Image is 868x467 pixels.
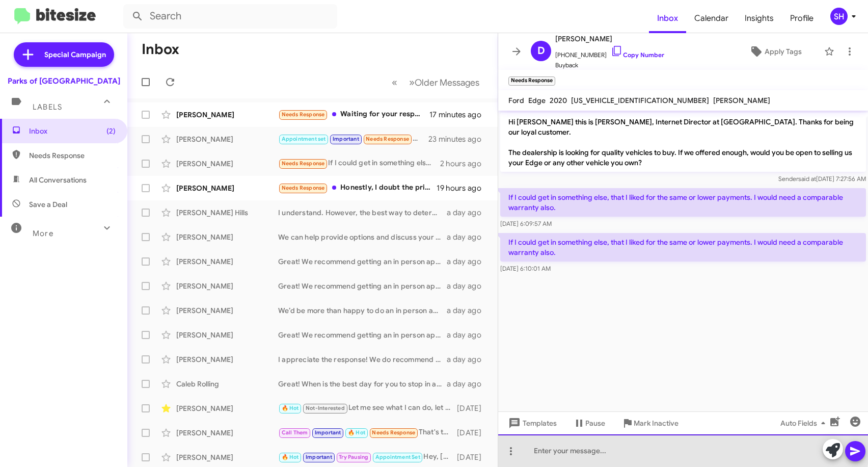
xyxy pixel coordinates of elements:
div: SH [830,8,848,25]
span: Labels [33,102,62,112]
span: 2020 [550,96,567,105]
div: a day ago [447,354,490,365]
div: [PERSON_NAME] [176,256,278,267]
span: 🔥 Hot [282,454,299,460]
button: Pause [565,414,613,432]
div: Great! When is the best day for you to stop in and get an in person appraisal? This process takes... [278,379,447,389]
span: Appointment Set [375,454,420,460]
a: Copy Number [611,51,664,59]
span: [PERSON_NAME] [555,33,664,45]
div: [DATE] [455,403,490,413]
span: Needs Response [366,136,409,142]
div: We’d be more than happy to do an in person appraisal on your vehicle - this way we can get the ma... [278,305,447,316]
div: [PERSON_NAME] [176,183,278,193]
div: [PERSON_NAME] [176,110,278,120]
div: Great! We recommend getting an in person appraisal done to get the max value of your vehicle. Thi... [278,281,447,291]
button: Next [403,72,485,93]
a: Inbox [649,4,686,33]
span: Not-Interested [306,405,345,411]
button: Auto Fields [772,414,837,432]
div: a day ago [447,305,490,316]
span: Mark Inactive [634,414,679,432]
span: Calendar [686,4,737,33]
div: 17 minutes ago [429,110,490,120]
span: Pause [585,414,605,432]
div: Parks of [GEOGRAPHIC_DATA] [8,76,120,86]
span: Needs Response [282,185,325,191]
p: Hi [PERSON_NAME] this is [PERSON_NAME], Internet Director at [GEOGRAPHIC_DATA]. Thanks for being ... [500,113,866,172]
span: Appointment set [282,136,326,142]
span: 🔥 Hot [348,429,365,436]
span: Ford [508,96,524,105]
div: [PERSON_NAME] [176,305,278,316]
span: Edge [528,96,546,105]
span: Auto Fields [780,414,829,432]
div: We can help provide options and discuss your lease situation. Would you like to book an appointme... [278,232,447,242]
span: Important [315,429,341,436]
span: Sender [DATE] 7:27:56 AM [778,175,866,183]
nav: Page navigation example [386,72,485,93]
div: 23 minutes ago [428,134,490,144]
span: Important [306,454,332,460]
div: [PERSON_NAME] [176,428,278,438]
div: Hey, [PERSON_NAME]! Just wanted to circle back with you - what time best works for you to stop in... [278,451,455,463]
div: Caleb Rolling [176,379,278,389]
div: I appreciate the response! We do recommend an in person appraisal to get the max value of your ve... [278,354,447,365]
button: Apply Tags [731,42,819,61]
span: Apply Tags [765,42,802,61]
span: Inbox [29,126,116,136]
span: More [33,229,53,238]
div: a day ago [447,232,490,242]
input: Search [123,4,337,29]
div: a day ago [447,379,490,389]
span: » [409,76,415,89]
div: [PERSON_NAME] [176,232,278,242]
span: 🔥 Hot [282,405,299,411]
a: Profile [782,4,822,33]
span: Buyback [555,60,664,70]
span: [US_VEHICLE_IDENTIFICATION_NUMBER] [571,96,709,105]
span: [PHONE_NUMBER] [555,45,664,60]
span: Important [333,136,359,142]
p: If I could get in something else, that I liked for the same or lower payments. I would need a com... [500,233,866,262]
a: Special Campaign [14,42,114,67]
div: If I could get in something else, that I liked for the same or lower payments. I would need a com... [278,158,440,169]
button: Templates [498,414,565,432]
button: SH [822,8,857,25]
div: [PERSON_NAME] [176,354,278,365]
span: Needs Response [282,111,325,118]
div: I understand. However, the best way to determine value is through an in-person appraisal. If you ... [278,207,447,218]
button: Previous [386,72,403,93]
div: [PERSON_NAME] [176,452,278,462]
div: Great! We recommend getting an in person appraisal done to get the max value of your vehicle. Thi... [278,256,447,267]
div: a day ago [447,207,490,218]
span: All Conversations [29,175,87,185]
p: If I could get in something else, that I liked for the same or lower payments. I would need a com... [500,188,866,217]
div: Honestly, I doubt the price would be acceptable. You can send me a ballpark from to estimate. It ... [278,182,437,194]
div: 2 hours ago [440,159,490,169]
span: [DATE] 6:09:57 AM [500,220,552,227]
div: 19 hours ago [437,183,490,193]
a: Insights [737,4,782,33]
div: [PERSON_NAME] [176,134,278,144]
span: Save a Deal [29,199,67,210]
span: (2) [106,126,116,136]
div: Waiting for your response about truck [278,109,429,120]
h1: Inbox [142,41,179,58]
span: D [537,43,545,59]
div: Let me see what I can do, let me touch base with my Managers! [278,402,455,414]
div: a day ago [447,330,490,340]
span: Needs Response [29,150,116,161]
span: [PERSON_NAME] [713,96,770,105]
div: [PERSON_NAME] [176,281,278,291]
span: Older Messages [415,77,479,88]
div: [PERSON_NAME] [176,159,278,169]
div: Great! We recommend getting an in person appraisal done to get the max value of your vehicle. Thi... [278,330,447,340]
div: [DATE] [455,428,490,438]
span: [DATE] 6:10:01 AM [500,265,551,272]
span: Needs Response [372,429,415,436]
span: Templates [506,414,557,432]
span: « [392,76,397,89]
